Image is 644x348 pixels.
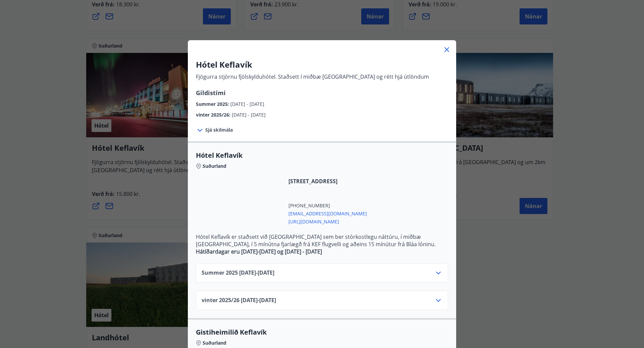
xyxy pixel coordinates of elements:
[196,101,230,107] span: Summer 2025 :
[196,233,448,248] p: Hótel Keflavík er staðsett við [GEOGRAPHIC_DATA] sem ber stórkostlegu náttúru, í miðbæ [GEOGRAPHI...
[196,151,448,160] span: Hótel Keflavík
[203,163,226,169] span: Suðurland
[196,89,226,97] span: Gildistími
[288,217,367,225] span: [URL][DOMAIN_NAME]
[196,248,322,255] strong: Hátíðardagar eru [DATE]-[DATE] og [DATE] - [DATE]
[288,209,367,217] span: [EMAIL_ADDRESS][DOMAIN_NAME]
[230,101,264,107] span: [DATE] - [DATE]
[202,269,274,277] span: Summer 2025 [DATE] - [DATE]
[196,328,448,337] span: Gistiheimilið Keflavík
[205,127,233,133] span: Sjá skilmála
[232,112,266,118] span: [DATE] - [DATE]
[196,112,232,118] span: vinter 2025/26 :
[196,59,429,70] h3: Hótel Keflavík
[196,73,429,80] p: Fjögurra stjörnu fjölskylduhótel. Staðsett í miðbæ [GEOGRAPHIC_DATA] og rétt hjá útlöndum
[202,296,276,304] span: vinter 2025/26 [DATE] - [DATE]
[203,340,226,346] span: Suðurland
[288,202,367,209] span: [PHONE_NUMBER]
[288,178,367,185] span: [STREET_ADDRESS]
